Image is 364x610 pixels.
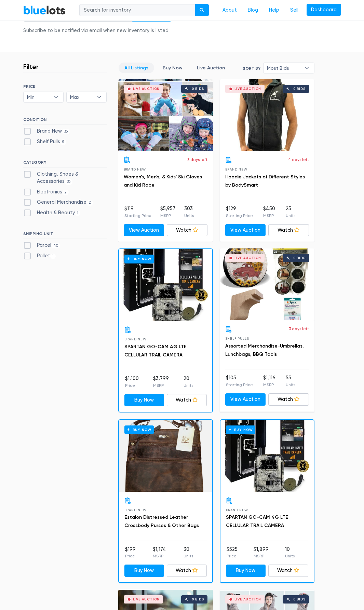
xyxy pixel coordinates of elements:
label: Pallet [23,252,56,260]
p: MSRP [263,382,275,388]
input: Search for inventory [79,4,196,16]
h6: CATEGORY [23,160,107,167]
span: 2 [86,200,93,206]
span: Min [27,92,50,102]
div: 0 bids [293,87,306,91]
a: Buy Now [124,394,164,406]
a: Buy Now [226,565,266,577]
p: MSRP [254,553,269,559]
span: Brand New [225,167,247,171]
div: 0 bids [192,87,204,91]
li: $1,116 [263,374,275,388]
label: Clothing, Shoes & Accessories [23,171,107,185]
div: 0 bids [293,256,306,260]
a: Buy Now [220,420,314,492]
label: Sort By [243,65,260,71]
p: Units [184,382,193,389]
p: MSRP [153,553,166,559]
a: Sell [285,4,304,17]
li: 303 [184,205,194,219]
h3: Filter [23,63,39,71]
li: $199 [125,546,136,559]
a: SPARTAN GO-CAM 4G LTE CELLULAR TRAIL CAMERA [124,344,187,358]
label: Brand New [23,127,70,135]
a: Watch [167,224,207,236]
span: Brand New [124,337,147,341]
a: Women's, Men's, & Kids' Ski Gloves and Kid Robe [124,174,202,188]
span: Most Bids [267,63,301,73]
p: MSRP [160,213,175,219]
a: Assorted Merchandise-Umbrellas, Lunchbags, BBQ Tools [225,343,304,357]
a: View Auction [124,224,164,236]
p: 3 days left [289,326,309,332]
p: Units [285,553,295,559]
p: MSRP [153,382,169,389]
p: Price [125,553,136,559]
span: Brand New [124,167,146,171]
p: Price [227,553,238,559]
span: 1 [75,211,81,216]
div: 0 bids [293,598,306,601]
p: Starting Price [124,213,151,219]
label: Shelf Pulls [23,138,67,146]
a: All Listings [119,63,154,73]
p: Starting Price [226,382,253,388]
div: Live Auction [234,87,261,91]
li: $5,957 [160,205,175,219]
label: Health & Beauty [23,209,81,217]
span: Shelf Pulls [225,337,249,340]
b: ▾ [49,92,63,102]
p: Starting Price [226,213,253,219]
b: ▾ [92,92,106,102]
p: 3 days left [187,157,207,163]
span: 1 [50,254,56,259]
a: Hoodie Jackets of Different Styles by BodySmart [225,174,305,188]
a: Watch [167,565,207,577]
li: 55 [286,374,295,388]
span: Brand New [226,508,248,512]
a: View Auction [225,224,266,236]
a: Buy Now [119,420,212,492]
a: Live Auction [191,63,231,73]
li: $129 [226,205,253,219]
li: 20 [184,375,193,389]
p: MSRP [263,213,275,219]
li: $105 [226,374,253,388]
p: Price [125,382,139,389]
a: View Auction [225,393,266,406]
p: Units [184,553,193,559]
li: $119 [124,205,151,219]
div: Live Auction [133,87,160,91]
p: Units [286,213,295,219]
h6: Buy Now [124,425,154,434]
h6: CONDITION [23,117,107,125]
li: 25 [286,205,295,219]
a: Live Auction 0 bids [220,79,314,151]
li: $1,899 [254,546,269,559]
span: Max [70,92,93,102]
p: Units [184,213,194,219]
a: Watch [167,394,207,406]
a: Estalon Distressed Leather Crossbody Purses & Other Bags [124,514,199,528]
li: 30 [184,546,193,559]
div: 0 bids [192,598,204,601]
h6: SHIPPING UNIT [23,231,107,239]
h6: Buy Now [124,255,154,263]
a: Help [264,4,285,17]
li: $1,100 [125,375,139,389]
li: $450 [263,205,275,219]
a: Watch [268,565,308,577]
span: 5 [60,139,67,145]
a: Watch [268,224,309,236]
label: General Merchandise [23,199,93,206]
h6: PRICE [23,84,107,89]
div: Live Auction [133,598,160,601]
label: Electronics [23,188,69,196]
p: 4 days left [288,157,309,163]
li: 10 [285,546,295,559]
a: Buy Now [124,565,164,577]
li: $525 [227,546,238,559]
span: 36 [65,179,73,185]
a: Buy Now [157,63,188,73]
a: Live Auction 0 bids [118,79,213,151]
